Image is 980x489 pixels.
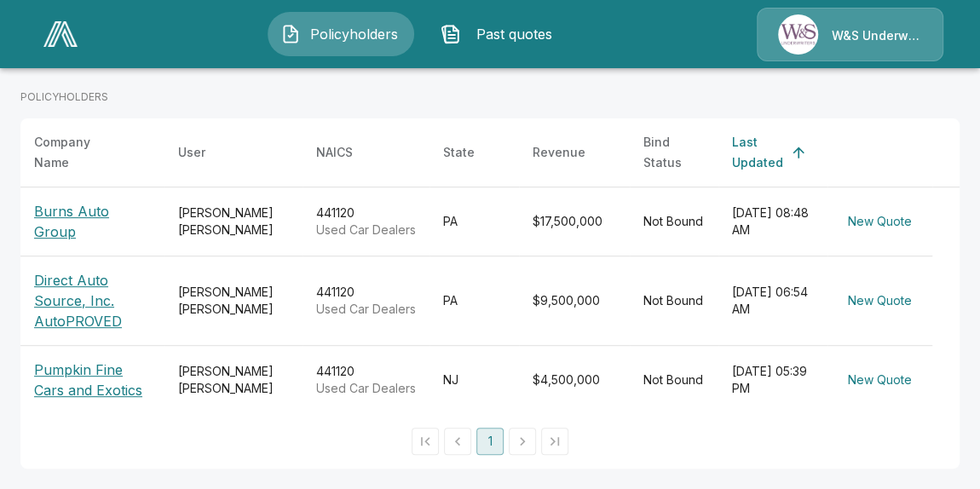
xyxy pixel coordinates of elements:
td: $9,500,000 [519,256,630,346]
p: Used Car Dealers [316,221,416,239]
table: simple table [20,118,960,414]
div: 441120 [316,363,416,397]
p: Direct Auto Source, Inc. AutoPROVED [34,270,151,331]
p: Pumpkin Fine Cars and Exotics [34,360,151,400]
button: Past quotes IconPast quotes [428,12,574,56]
td: [DATE] 06:54 AM [718,256,827,346]
button: Policyholders IconPolicyholders [268,12,414,56]
p: POLICYHOLDERS [20,89,108,105]
td: NJ [429,346,519,415]
td: Not Bound [630,346,718,415]
p: Used Car Dealers [316,301,416,318]
div: Company Name [34,132,120,173]
button: New Quote [841,365,919,396]
p: Used Car Dealers [316,380,416,397]
button: page 1 [476,428,504,455]
span: Past quotes [468,24,562,44]
div: State [443,142,475,163]
td: [DATE] 08:48 AM [718,187,827,256]
td: PA [429,187,519,256]
img: Past quotes Icon [441,24,461,44]
div: [PERSON_NAME] [PERSON_NAME] [178,284,289,318]
td: PA [429,256,519,346]
td: $17,500,000 [519,187,630,256]
div: 441120 [316,284,416,318]
img: AA Logo [43,21,78,47]
td: Not Bound [630,256,718,346]
p: Burns Auto Group [34,201,151,242]
div: Revenue [533,142,585,163]
div: User [178,142,205,163]
div: 441120 [316,204,416,239]
div: Last Updated [732,132,783,173]
td: Not Bound [630,187,718,256]
img: Policyholders Icon [280,24,301,44]
div: [PERSON_NAME] [PERSON_NAME] [178,363,289,397]
button: New Quote [841,206,919,238]
div: [PERSON_NAME] [PERSON_NAME] [178,204,289,239]
nav: pagination navigation [409,428,571,455]
td: [DATE] 05:39 PM [718,346,827,415]
td: $4,500,000 [519,346,630,415]
button: New Quote [841,285,919,317]
th: Bind Status [630,118,718,187]
span: Policyholders [308,24,401,44]
div: NAICS [316,142,353,163]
